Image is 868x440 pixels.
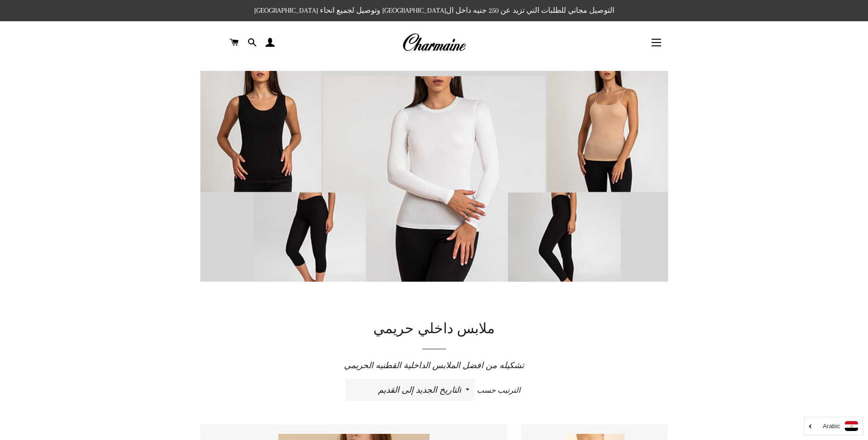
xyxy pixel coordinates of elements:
[200,359,668,372] p: تشكيله من افضل الملابس الداخلية القطنيه الحريمي
[402,32,466,53] img: Charmaine Egypt
[809,421,858,431] a: Arabic
[823,423,840,429] i: Arabic
[200,319,668,339] h1: ملابس داخلي حريمي
[200,71,668,305] img: Womens Underwear
[477,386,520,395] span: الترتيب حسب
